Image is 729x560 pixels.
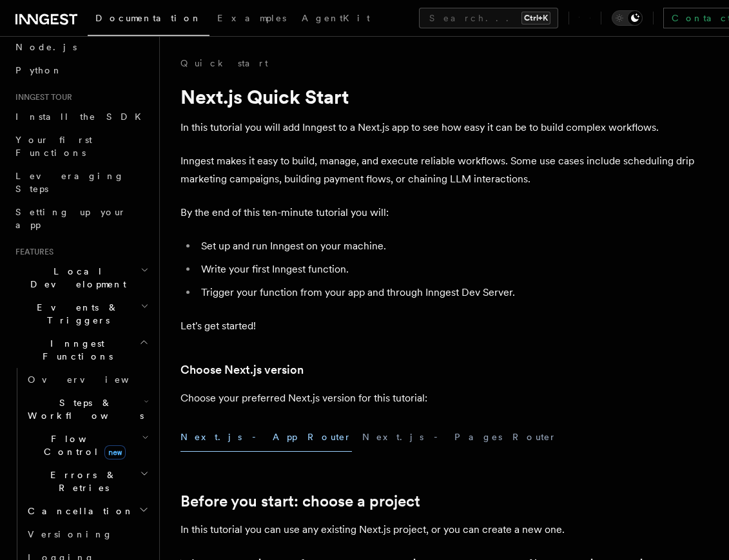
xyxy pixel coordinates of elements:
span: AgentKit [302,13,370,23]
a: Setting up your app [10,200,151,237]
button: Events & Triggers [10,296,151,332]
span: Events & Triggers [10,301,141,327]
span: Overview [28,374,160,385]
button: Next.js - Pages Router [362,423,557,452]
button: Search...Ctrl+K [419,8,558,28]
a: Node.js [10,35,151,59]
span: Documentation [95,13,202,23]
button: Inngest Functions [10,332,151,368]
button: Cancellation [23,499,151,523]
span: Examples [217,13,286,23]
span: Leveraging Steps [15,171,124,194]
a: Documentation [88,4,209,36]
p: Choose your preferred Next.js version for this tutorial: [180,389,696,407]
a: Examples [209,4,294,35]
span: Errors & Retries [23,468,140,494]
span: Local Development [10,265,141,291]
p: In this tutorial you can use any existing Next.js project, or you can create a new one. [180,521,696,539]
p: In this tutorial you will add Inngest to a Next.js app to see how easy it can be to build complex... [180,119,696,137]
button: Toggle dark mode [612,10,643,26]
a: Choose Next.js version [180,361,304,379]
li: Write your first Inngest function. [197,260,696,278]
span: Flow Control [23,432,142,458]
span: new [104,445,126,459]
kbd: Ctrl+K [521,12,550,24]
span: Cancellation [23,505,134,517]
span: Install the SDK [15,111,149,122]
button: Flow Controlnew [23,427,151,463]
span: Versioning [28,529,113,539]
a: Install the SDK [10,105,151,128]
h1: Next.js Quick Start [180,85,696,108]
a: Your first Functions [10,128,151,164]
button: Next.js - App Router [180,423,352,452]
a: Quick start [180,57,268,70]
li: Set up and run Inngest on your machine. [197,237,696,255]
a: Overview [23,368,151,391]
span: Setting up your app [15,207,126,230]
span: Inngest Functions [10,337,139,363]
span: Node.js [15,42,77,52]
button: Local Development [10,260,151,296]
p: By the end of this ten-minute tutorial you will: [180,204,696,222]
button: Errors & Retries [23,463,151,499]
p: Let's get started! [180,317,696,335]
span: Inngest tour [10,92,72,102]
button: Steps & Workflows [23,391,151,427]
span: Features [10,247,53,257]
li: Trigger your function from your app and through Inngest Dev Server. [197,284,696,302]
span: Python [15,65,63,75]
span: Your first Functions [15,135,92,158]
a: Python [10,59,151,82]
a: AgentKit [294,4,378,35]
a: Versioning [23,523,151,546]
a: Before you start: choose a project [180,492,420,510]
p: Inngest makes it easy to build, manage, and execute reliable workflows. Some use cases include sc... [180,152,696,188]
a: Leveraging Steps [10,164,151,200]
span: Steps & Workflows [23,396,144,422]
